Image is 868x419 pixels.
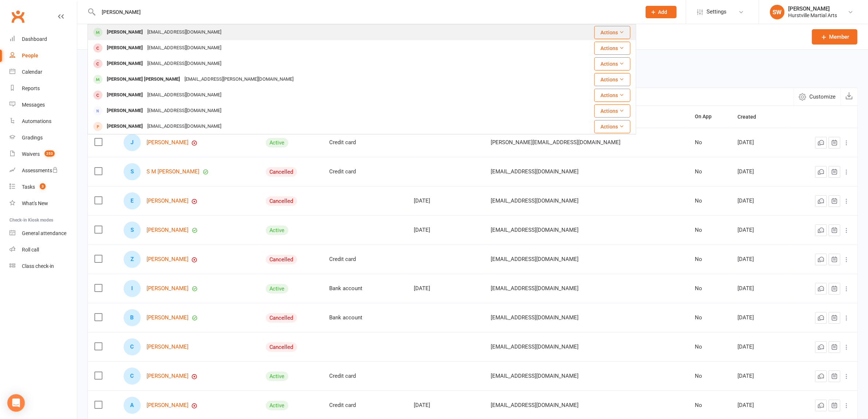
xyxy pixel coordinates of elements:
span: [EMAIL_ADDRESS][DOMAIN_NAME] [491,165,579,178]
div: [DATE] [414,227,478,233]
div: No [695,373,724,379]
div: Credit card [329,402,401,408]
div: [DATE] [737,344,781,350]
span: [EMAIL_ADDRESS][DOMAIN_NAME] [491,281,579,295]
div: [PERSON_NAME] [105,105,145,116]
div: Craig [124,338,141,355]
button: Actions [594,26,630,39]
div: [PERSON_NAME] [788,5,837,12]
a: General attendance kiosk mode [9,225,77,242]
a: Reports [9,80,77,97]
div: Credit card [329,256,401,262]
button: Add [646,6,677,18]
span: [PERSON_NAME][EMAIL_ADDRESS][DOMAIN_NAME] [491,135,621,149]
a: Roll call [9,242,77,258]
div: Assessments [22,168,58,173]
div: Active [266,138,288,147]
a: Dashboard [9,31,77,47]
a: [PERSON_NAME] [147,373,188,379]
div: [DATE] [414,285,478,292]
span: 3 [40,183,46,189]
div: S M Jahedul [124,163,141,180]
div: Messages [22,102,45,108]
button: Created [737,112,764,121]
div: [EMAIL_ADDRESS][DOMAIN_NAME] [145,121,223,132]
div: What's New [22,200,48,206]
a: What's New [9,195,77,212]
input: Search... [96,7,636,17]
div: [PERSON_NAME] [PERSON_NAME] [105,74,182,85]
div: Calendar [22,69,42,75]
div: No [695,402,724,408]
a: Calendar [9,64,77,80]
span: Settings [707,4,727,20]
div: No [695,169,724,175]
div: Credit card [329,169,401,175]
div: Tasks [22,184,35,190]
div: [DATE] [737,402,781,408]
a: [PERSON_NAME] [147,227,188,233]
div: Dashboard [22,36,47,42]
div: Bank account [329,315,401,321]
div: [DATE] [737,169,781,175]
div: Active [266,401,288,410]
span: Add [658,9,667,15]
span: Created [737,114,764,120]
div: No [695,285,724,292]
button: Actions [594,120,630,133]
div: Bank account [329,285,401,292]
div: [EMAIL_ADDRESS][PERSON_NAME][DOMAIN_NAME] [182,74,296,85]
span: Customize [809,92,836,101]
span: [EMAIL_ADDRESS][DOMAIN_NAME] [491,223,579,237]
span: [EMAIL_ADDRESS][DOMAIN_NAME] [491,369,579,383]
div: No [695,256,724,262]
a: [PERSON_NAME] [147,198,188,204]
div: Elijah [124,192,141,209]
div: SW [770,5,785,19]
div: Reports [22,85,40,91]
span: 253 [44,150,55,157]
div: [DATE] [737,227,781,233]
button: Actions [594,57,630,70]
a: [PERSON_NAME] [147,344,188,350]
a: Class kiosk mode [9,258,77,274]
div: [DATE] [414,198,478,204]
div: Credit card [329,139,401,146]
button: Actions [594,73,630,86]
span: [EMAIL_ADDRESS][DOMAIN_NAME] [491,252,579,266]
a: Messages [9,97,77,113]
a: [PERSON_NAME] [147,402,188,408]
div: Cancelled [266,255,297,264]
div: Sebastian [124,222,141,239]
div: [EMAIL_ADDRESS][DOMAIN_NAME] [145,27,223,38]
a: [PERSON_NAME] [147,315,188,321]
div: Bibek [124,309,141,326]
div: No [695,139,724,146]
div: [DATE] [737,256,781,262]
div: [DATE] [737,315,781,321]
button: Customize [794,88,840,105]
div: Cancelled [266,313,297,323]
span: Member [829,32,849,41]
span: [EMAIL_ADDRESS][DOMAIN_NAME] [491,340,579,354]
div: [PERSON_NAME] [105,43,145,53]
div: [DATE] [737,139,781,146]
a: Member [812,29,857,45]
div: Credit card [329,373,401,379]
div: [EMAIL_ADDRESS][DOMAIN_NAME] [145,58,223,69]
a: [PERSON_NAME] [147,139,188,146]
div: No [695,227,724,233]
button: Actions [594,42,630,55]
span: [EMAIL_ADDRESS][DOMAIN_NAME] [491,194,579,208]
div: General attendance [22,230,66,236]
a: Gradings [9,130,77,146]
div: Waivers [22,151,40,157]
a: Clubworx [9,7,27,26]
div: No [695,344,724,350]
div: Automations [22,118,51,124]
div: Cancelled [266,342,297,352]
button: Actions [594,89,630,102]
div: [DATE] [737,198,781,204]
th: On App [688,106,731,128]
div: Zoe [124,251,141,268]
